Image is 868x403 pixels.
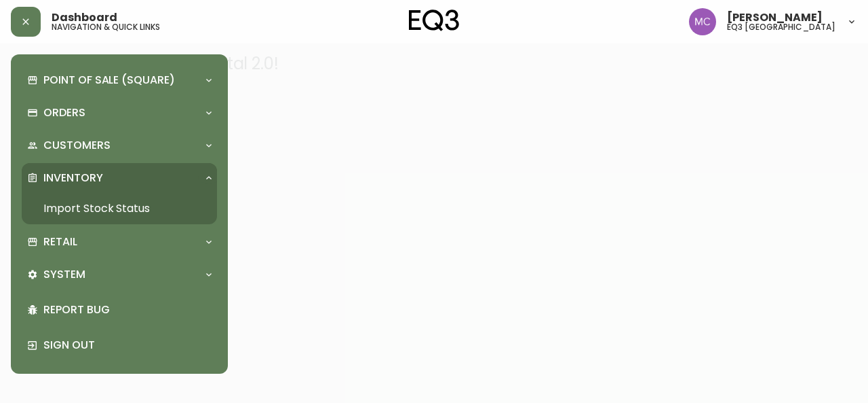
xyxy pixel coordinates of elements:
div: Point of Sale (Square) [22,65,217,95]
h5: navigation & quick links [52,23,160,31]
div: Orders [22,98,217,128]
p: Sign Out [43,338,212,353]
p: Point of Sale (Square) [43,73,175,88]
img: logo [409,10,459,31]
div: Inventory [22,163,217,193]
div: Customers [22,130,217,160]
span: Dashboard [52,12,117,23]
p: Report Bug [43,302,212,317]
div: Sign Out [22,328,217,363]
img: 6dbdb61c5655a9a555815750a11666cc [689,8,716,35]
p: Customers [43,138,111,153]
div: System [22,260,217,290]
span: [PERSON_NAME] [727,12,823,23]
p: System [43,267,85,282]
p: Inventory [43,171,103,186]
a: Import Stock Status [22,193,217,224]
p: Orders [43,105,85,120]
div: Retail [22,227,217,257]
p: Retail [43,234,77,249]
div: Report Bug [22,292,217,328]
h5: eq3 [GEOGRAPHIC_DATA] [727,23,835,31]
